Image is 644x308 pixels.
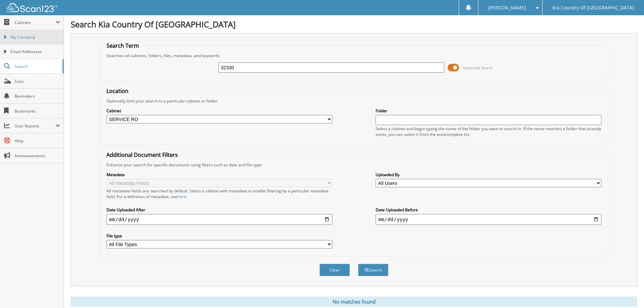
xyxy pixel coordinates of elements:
span: Kia Country Of [GEOGRAPHIC_DATA] [552,6,634,10]
span: Help [15,138,60,144]
label: Date Uploaded After [106,207,332,213]
span: [PERSON_NAME] [488,6,526,10]
span: Advanced Search [463,65,493,70]
span: User Reports [15,123,55,129]
iframe: Chat Widget [610,276,644,308]
div: All metadata fields are searched by default. Select a cabinet with metadata to enable filtering b... [106,188,332,199]
label: Uploaded By [376,172,601,177]
legend: Location [103,87,132,95]
span: Search [15,64,59,69]
img: scan123-logo-white.svg [7,3,57,12]
div: No matches found [71,297,637,307]
span: Cabinets [15,20,55,25]
span: Scan [15,78,60,84]
div: Searches all cabinets, folders, files, metadata, and keywords [103,53,605,58]
span: Bookmarks [15,108,60,114]
input: start [106,214,332,225]
span: My Company [10,34,60,40]
legend: Search Term [103,42,142,49]
span: Email Addresses [10,49,60,55]
input: end [376,214,601,225]
button: Search [358,264,388,276]
div: Optionally limit your search to a particular cabinet or folder [103,98,605,104]
button: Clear [319,264,350,276]
label: Cabinet [106,108,332,114]
h1: Search Kia Country Of [GEOGRAPHIC_DATA] [71,19,637,30]
label: Date Uploaded Before [376,207,601,213]
label: File type [106,233,332,239]
legend: Additional Document Filters [103,151,181,159]
div: Enhance your search for specific documents using filters such as date and file type. [103,162,605,168]
a: here [177,194,186,199]
span: Reminders [15,93,60,99]
span: Announcements [15,153,60,159]
label: Folder [376,108,601,114]
div: Select a cabinet and begin typing the name of the folder you want to search in. If the name match... [376,126,601,137]
label: Metadata [106,172,332,177]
